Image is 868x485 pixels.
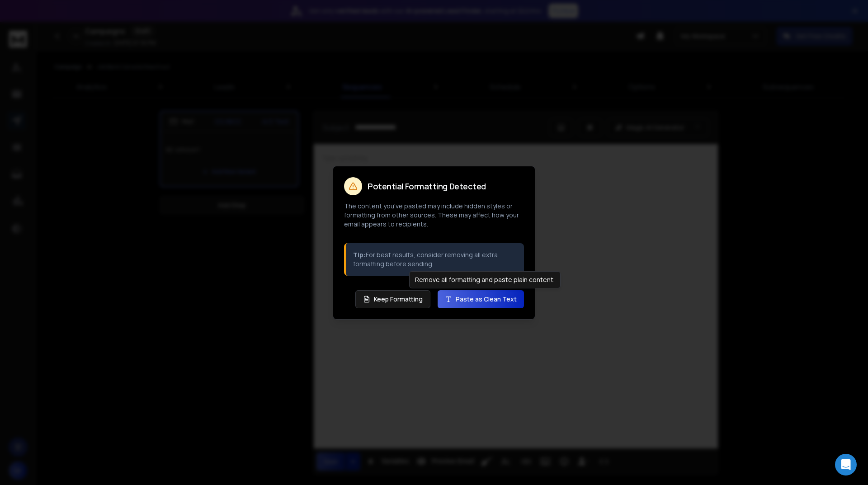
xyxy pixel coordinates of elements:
strong: Tip: [353,250,366,259]
p: The content you've pasted may include hidden styles or formatting from other sources. These may a... [344,202,524,229]
p: For best results, consider removing all extra formatting before sending. [353,250,517,268]
h2: Potential Formatting Detected [368,182,486,190]
button: Paste as Clean Text [438,290,524,308]
button: Keep Formatting [355,290,430,308]
div: Open Intercom Messenger [835,454,857,476]
div: Remove all formatting and paste plain content. [409,271,561,288]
